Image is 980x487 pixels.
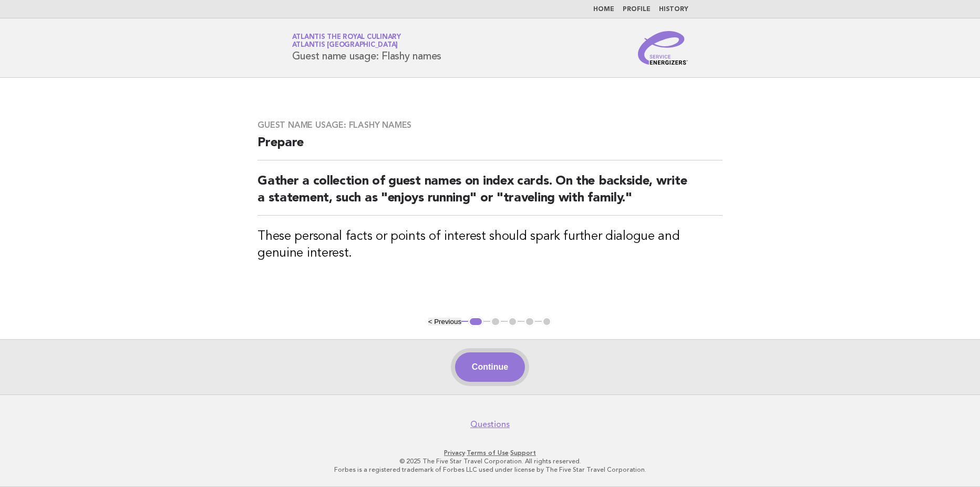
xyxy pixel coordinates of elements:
[623,6,651,13] a: Profile
[257,173,723,216] h2: Gather a collection of guest names on index cards. On the backside, write a statement, such as "e...
[467,449,509,456] a: Terms of Use
[444,449,465,456] a: Privacy
[292,42,398,49] span: Atlantis [GEOGRAPHIC_DATA]
[169,449,812,457] p: · ·
[292,34,442,62] h1: Guest name usage: Flashy names
[257,228,723,262] h3: These personal facts or points of interest should spark further dialogue and genuine interest.
[593,6,614,13] a: Home
[470,419,510,430] a: Questions
[428,318,461,326] button: < Previous
[257,120,723,130] h3: Guest name usage: Flashy names
[455,352,525,382] button: Continue
[257,135,723,160] h2: Prepare
[638,31,688,65] img: Service Energizers
[169,457,812,465] p: © 2025 The Five Star Travel Corporation. All rights reserved.
[292,34,401,48] a: Atlantis the Royal CulinaryAtlantis [GEOGRAPHIC_DATA]
[468,317,483,327] button: 1
[510,449,536,456] a: Support
[659,6,688,13] a: History
[169,465,812,474] p: Forbes is a registered trademark of Forbes LLC used under license by The Five Star Travel Corpora...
